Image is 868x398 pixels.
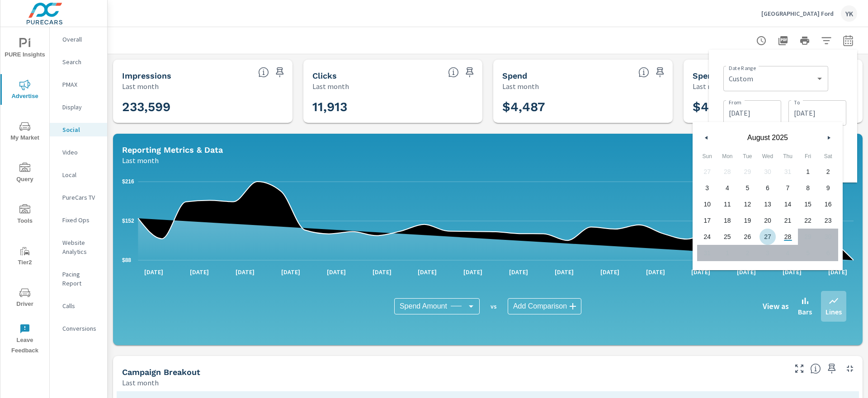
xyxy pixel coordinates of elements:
p: [DATE] [503,267,534,276]
button: 18 [717,212,738,229]
span: Fri [798,149,818,164]
span: 19 [744,212,751,229]
button: 5 [737,180,758,196]
p: [DATE] [229,267,261,276]
p: Bars [798,306,812,317]
span: Tools [3,204,47,226]
p: [DATE] [776,267,808,276]
text: $152 [122,218,134,224]
h5: Spend [502,71,527,80]
span: PURE Insights [3,38,47,60]
div: Video [50,145,107,159]
h3: 233,599 [122,99,283,115]
button: 14 [778,196,798,212]
span: 31 [703,245,711,261]
span: Sun [697,149,717,164]
h5: Reporting Metrics & Data [122,145,223,155]
span: 25 [724,229,731,245]
button: "Export Report to PDF" [774,32,792,50]
span: 24 [703,229,711,245]
span: 4 [726,180,729,196]
button: Minimize Widget [843,361,857,376]
span: 10 [703,196,711,212]
span: 29 [804,229,811,245]
button: 25 [717,229,738,245]
span: 30 [825,229,832,245]
div: Pacing Report [50,267,107,290]
span: Driver [3,287,47,309]
span: 6 [766,180,769,196]
text: $88 [122,257,131,263]
span: 17 [703,212,711,229]
button: 3 [697,180,717,196]
p: [DATE] [366,267,398,276]
button: 20 [758,212,778,229]
button: 28 [778,229,798,245]
span: 2 [826,164,830,180]
span: 8 [806,180,810,196]
span: 7 [786,180,790,196]
span: 21 [784,212,792,229]
span: Save this to your personalized report [273,65,287,80]
p: [DATE] [457,267,489,276]
span: Mon [717,149,738,164]
p: Lines [826,306,842,317]
button: 16 [818,196,838,212]
p: [DATE] [321,267,352,276]
span: Save this to your personalized report [825,361,839,376]
p: [DATE] [640,267,671,276]
div: Calls [50,299,107,313]
p: [DATE] [594,267,626,276]
button: 9 [818,180,838,196]
p: Last month [122,81,159,92]
button: 22 [798,212,818,229]
span: Tier2 [3,246,47,268]
h5: Impressions [122,71,171,80]
div: Local [50,168,107,182]
button: 23 [818,212,838,229]
button: Select Date Range [839,32,857,50]
span: Save this to your personalized report [462,65,477,80]
div: PMAX [50,78,107,91]
p: Overall [62,35,100,44]
span: Sat [818,149,838,164]
p: Last month [502,81,539,92]
p: [DATE] [548,267,580,276]
button: 30 [818,229,838,245]
button: 15 [798,196,818,212]
span: 27 [764,229,771,245]
button: 11 [717,196,738,212]
h3: 11,913 [312,99,474,115]
button: 4 [717,180,738,196]
h5: Clicks [312,71,337,80]
p: PureCars TV [62,193,100,202]
span: 26 [744,229,751,245]
span: 5 [745,180,749,196]
button: 21 [778,212,798,229]
button: Make Fullscreen [792,361,807,376]
span: The number of times an ad was shown on your behalf. [258,67,269,78]
p: Last month [693,81,729,92]
span: Query [3,163,47,185]
h5: Spend Per Unit Sold [693,71,774,80]
span: August 2025 [713,134,822,142]
span: Tue [737,149,758,164]
span: My Market [3,121,47,143]
div: Add Comparison [508,298,581,314]
span: 13 [764,196,771,212]
p: [DATE] [731,267,762,276]
p: Video [62,148,100,157]
div: Display [50,100,107,114]
div: Spend Amount [394,298,480,314]
span: Spend Amount [400,302,447,311]
div: Fixed Ops [50,213,107,227]
span: Thu [778,149,798,164]
button: 1 [798,164,818,180]
p: Search [62,57,100,66]
span: 22 [804,212,811,229]
button: 6 [758,180,778,196]
p: Local [62,170,100,179]
span: Advertise [3,80,47,102]
button: 17 [697,212,717,229]
span: The amount of money spent on advertising during the period. [638,67,649,78]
